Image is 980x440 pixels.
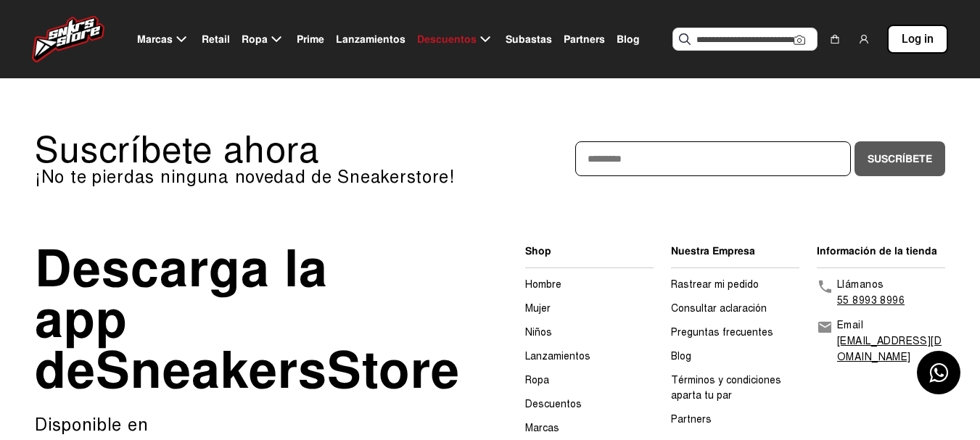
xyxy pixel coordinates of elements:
span: Lanzamientos [336,32,405,47]
img: shopping [829,33,841,45]
a: Términos y condiciones aparta tu par [671,374,781,402]
span: Log in [902,30,934,48]
p: ¡No te pierdas ninguna novedad de Sneakerstore! [35,168,490,186]
a: Consultar aclaración [671,302,767,315]
a: Partners [671,413,712,426]
p: Email [837,317,945,333]
li: Nuestra Empresa [671,244,799,259]
p: [EMAIL_ADDRESS][DOMAIN_NAME] [837,333,945,365]
a: Mujer [525,302,551,315]
button: Suscríbete [855,141,945,176]
p: Llámanos [837,277,905,293]
p: Suscríbete ahora [35,132,490,168]
img: Buscar [679,33,691,45]
span: Prime [297,32,324,47]
a: Niños [525,326,552,339]
a: Email[EMAIL_ADDRESS][DOMAIN_NAME] [817,317,945,365]
span: Subastas [506,32,552,47]
a: 55 8993 8996 [837,294,905,307]
span: Partners [564,32,605,47]
a: Llámanos55 8993 8996 [817,277,945,309]
img: logo [32,16,104,62]
span: Sneakers [96,338,327,403]
a: Marcas [525,422,559,434]
span: Blog [617,32,640,47]
span: Retail [202,32,230,47]
li: Shop [525,244,654,259]
a: Hombre [525,278,561,291]
a: Preguntas frecuentes [671,326,773,339]
li: Información de la tienda [817,244,945,259]
span: Descuentos [417,32,477,47]
a: Descuentos [525,398,582,410]
img: user [858,33,870,45]
p: Disponible en [35,413,392,436]
a: Blog [671,350,691,362]
div: Descarga la app de Store [35,244,361,396]
a: Rastrear mi pedido [671,278,759,291]
a: Lanzamientos [525,350,590,362]
span: Ropa [242,32,268,47]
img: Cámara [794,34,805,46]
a: Ropa [525,374,549,386]
span: Marcas [137,32,173,47]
